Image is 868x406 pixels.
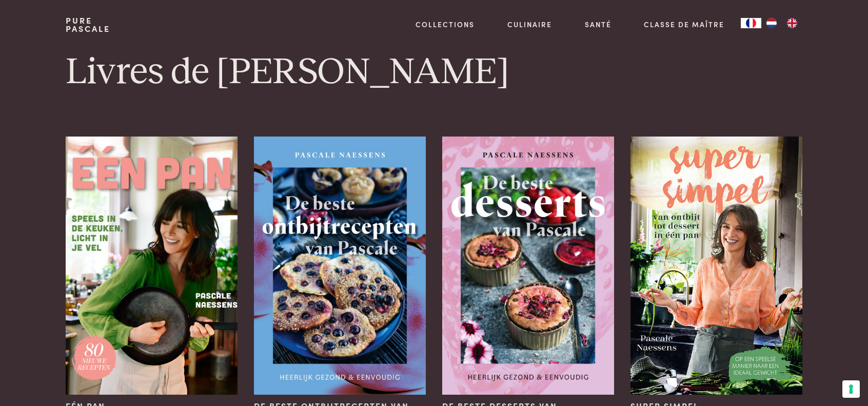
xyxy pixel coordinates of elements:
img: Super simple [630,137,802,395]
a: Collections [416,19,475,30]
a: PurePascale [66,16,110,33]
a: Culinaire [507,19,552,30]
button: Vos préférences en matière de consentement pour les technologies de suivi [842,380,860,398]
div: Language [741,18,761,28]
img: Les meilleurs desserts de Pascale [442,137,614,395]
a: Santé [585,19,611,30]
aside: Language selected: Français [741,18,802,28]
a: Classe de maître [644,19,724,30]
img: Une casserole [66,137,238,395]
h1: Livres de [PERSON_NAME] [66,49,802,95]
ul: Language list [761,18,802,28]
a: EN [782,18,802,28]
img: Les meilleures recettes de petit-déjeuner de Pascale [254,137,426,395]
a: FR [741,18,761,28]
a: NL [761,18,782,28]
